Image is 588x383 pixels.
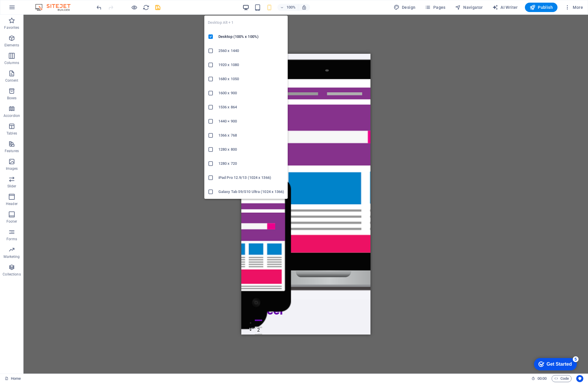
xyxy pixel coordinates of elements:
[492,4,518,10] span: AI Writer
[218,146,284,153] h6: 1280 x 800
[43,1,49,7] div: 5
[218,61,284,68] h6: 1920 x 1080
[3,272,21,277] p: Collections
[453,3,485,12] button: Navigator
[565,4,583,10] span: More
[6,166,18,171] p: Images
[6,219,17,224] p: Footer
[131,4,138,11] button: Click here to leave preview mode and continue editing
[6,201,18,206] p: Header
[394,4,416,10] span: Design
[5,78,18,83] p: Content
[5,3,48,15] div: Get Started 5 items remaining, 0% complete
[562,3,585,12] button: More
[14,266,21,267] button: 1
[34,4,78,11] img: Editor Logo
[286,4,296,11] h6: 100%
[552,375,572,382] button: Code
[6,131,17,136] p: Tables
[538,375,547,382] span: 00 00
[7,184,16,189] p: Slider
[5,375,21,382] a: Click to cancel selection. Double-click to open Pages
[17,6,43,12] div: Get Started
[425,4,445,10] span: Pages
[277,4,298,11] button: 100%
[490,3,520,12] button: AI Writer
[525,3,557,12] button: Publish
[218,132,284,139] h6: 1366 x 768
[143,4,149,11] i: Reload page
[542,376,542,381] span: :
[218,104,284,111] h6: 1536 x 864
[4,43,19,48] p: Elements
[422,3,448,12] button: Pages
[4,61,19,65] p: Columns
[218,47,284,54] h6: 2560 x 1440
[154,4,161,11] button: save
[554,375,569,382] span: Code
[5,149,19,153] p: Features
[154,4,161,11] i: Save (Ctrl+S)
[301,5,307,10] i: On resize automatically adjust zoom level to fit chosen device.
[218,188,284,195] h6: Galaxy Tab S9/S10 Ultra (1024 x 1366)
[530,4,553,10] span: Publish
[218,90,284,97] h6: 1600 x 900
[218,75,284,83] h6: 1680 x 1050
[531,375,547,382] h6: Session time
[391,3,418,12] button: Design
[95,4,102,11] button: undo
[576,375,583,382] button: Usercentrics
[96,4,102,11] i: Undo: Change text (Ctrl+Z)
[4,25,19,30] p: Favorites
[6,237,17,241] p: Forms
[4,254,20,259] p: Marketing
[455,4,483,10] span: Navigator
[4,113,20,118] p: Accordion
[7,96,17,100] p: Boxes
[218,160,284,167] h6: 1280 x 720
[142,4,149,11] button: reload
[218,174,284,181] h6: iPad Pro 12.9/13 (1024 x 1366)
[218,33,284,40] h6: Desktop (100% x 100%)
[218,118,284,125] h6: 1440 × 900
